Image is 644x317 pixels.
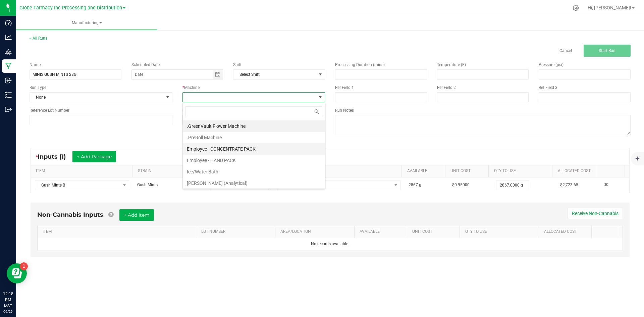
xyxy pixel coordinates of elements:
td: No records available. [38,238,623,250]
span: 2867 [409,182,418,187]
span: g [419,182,421,187]
span: None [30,93,164,102]
inline-svg: Outbound [5,106,12,113]
span: NO DATA FOUND [233,69,325,80]
span: Inputs (1) [38,153,72,160]
input: Date [132,70,213,79]
p: 09/29 [3,309,13,314]
span: Run Type [30,85,46,91]
li: .GreenVault Flower Machine [183,120,325,132]
li: [PERSON_NAME] (Analytical) [183,177,325,189]
li: Employee - CONCENTRATE PACK [183,143,325,155]
a: ITEMSortable [36,168,130,174]
a: AVAILABLESortable [407,168,443,174]
span: Ref Field 2 [437,85,456,90]
span: Temperature (F) [437,62,466,67]
span: Scheduled Date [131,62,160,67]
button: Receive Non-Cannabis [568,208,623,219]
a: Sortable [601,168,622,174]
span: Globe Farmacy Inc Processing and Distribution [19,5,122,11]
div: Manage settings [572,5,580,11]
inline-svg: Inventory [5,92,12,98]
span: Name [30,62,41,67]
span: $2,723.65 [560,182,578,187]
span: Processing Duration (mins) [335,62,385,67]
span: $0.95000 [452,182,470,187]
p: 12:18 PM MST [3,291,13,309]
li: Employee - HAND PACK [183,155,325,166]
span: Gush Mints [137,182,158,187]
inline-svg: Dashboard [5,19,12,26]
a: ITEMSortable [43,229,193,234]
a: Manufacturing [16,16,157,30]
inline-svg: Inbound [5,77,12,84]
iframe: Resource center unread badge [20,262,28,270]
a: Unit CostSortable [412,229,457,234]
li: .PreRoll Machine [183,132,325,143]
a: Cancel [559,48,572,54]
span: Manufacturing [16,20,157,26]
iframe: Resource center [7,263,27,283]
a: Add Non-Cannabis items that were also consumed in the run (e.g. gloves and packaging); Also add N... [108,211,113,218]
a: STRAINSortable [138,168,202,174]
button: Start Run [584,45,631,57]
a: < All Runs [30,36,47,41]
span: Ref Field 1 [335,85,354,90]
a: Allocated CostSortable [558,168,593,174]
inline-svg: Grow [5,48,12,55]
span: Reference Lot Number [30,108,69,113]
span: Run Notes [335,108,354,113]
li: Ice/Water Bath [183,166,325,177]
span: Gush Mints B [35,180,120,190]
a: QTY TO USESortable [465,229,536,234]
a: Sortable [597,229,615,234]
span: Hi, [PERSON_NAME]! [588,5,631,10]
span: Select Shift [233,70,316,79]
span: Start Run [599,48,615,53]
a: PACKAGE IDSortable [277,168,399,174]
a: AREA/LOCATIONSortable [280,229,352,234]
a: AVAILABLESortable [360,229,405,234]
a: QTY TO USESortable [494,168,550,174]
span: Pressure (psi) [539,62,563,67]
span: Toggle calendar [213,70,223,79]
inline-svg: Analytics [5,34,12,41]
inline-svg: Manufacturing [5,63,12,69]
button: + Add Item [119,209,154,221]
a: Allocated CostSortable [544,229,589,234]
a: Unit CostSortable [450,168,486,174]
a: LOT NUMBERSortable [201,229,272,234]
span: NO DATA FOUND [35,180,129,190]
button: + Add Package [72,151,116,162]
span: Shift [233,62,241,67]
span: Ref Field 3 [539,85,557,90]
span: Machine [184,85,200,90]
span: Non-Cannabis Inputs [37,211,103,218]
